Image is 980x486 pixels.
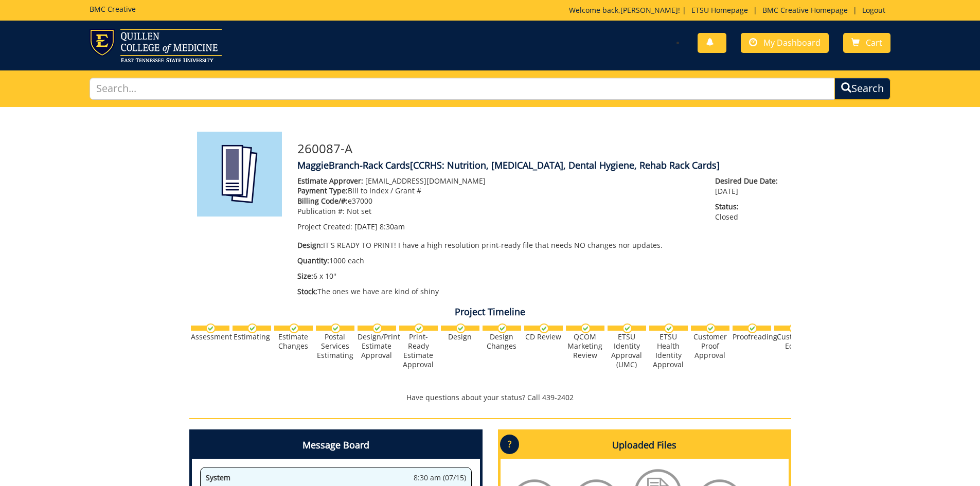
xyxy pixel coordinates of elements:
p: Bill to Index / Grant # [297,186,700,196]
img: checkmark [289,323,299,333]
img: checkmark [706,323,716,333]
img: Product featured image [197,132,282,217]
span: Quantity: [297,256,329,265]
p: Have questions about your status? Call 439-2402 [189,392,791,403]
a: My Dashboard [741,33,829,53]
p: 1000 each [297,256,700,266]
span: [CCRHS: Nutrition, [MEDICAL_DATA], Dental Hygiene, Rehab Rack Cards] [410,159,720,171]
p: [EMAIL_ADDRESS][DOMAIN_NAME] [297,176,700,186]
span: Publication #: [297,206,345,216]
p: [DATE] [715,176,783,196]
span: System [206,473,230,482]
div: Design/Print Estimate Approval [358,332,396,360]
p: Closed [715,202,783,222]
div: Postal Services Estimating [316,332,354,360]
span: Desired Due Date: [715,176,783,186]
p: The ones we have are kind of shiny [297,286,700,297]
a: [PERSON_NAME] [620,5,678,15]
span: Cart [866,37,882,48]
img: checkmark [539,323,549,333]
div: Print-Ready Estimate Approval [399,332,438,369]
div: Design [441,332,479,341]
h4: Uploaded Files [501,432,789,459]
img: checkmark [747,323,757,333]
span: Project Created: [297,222,352,231]
img: checkmark [497,323,507,333]
p: 6 x 10'' [297,271,700,281]
h4: Message Board [192,432,480,459]
p: e37000 [297,196,700,206]
p: ? [500,435,519,454]
img: checkmark [789,323,799,333]
a: Cart [843,33,890,53]
div: QCOM Marketing Review [566,332,604,360]
span: Status: [715,202,783,212]
div: Assessment [191,332,229,341]
img: checkmark [664,323,674,333]
span: Billing Code/#: [297,196,348,206]
span: My Dashboard [763,37,821,48]
div: Proofreading [733,332,771,341]
a: ETSU Homepage [686,5,753,15]
span: Design: [297,240,323,250]
input: Search... [90,78,835,100]
img: checkmark [331,323,341,333]
span: Not set [347,206,371,216]
span: Size: [297,271,313,281]
div: ETSU Identity Approval (UMC) [608,332,646,369]
div: Design Changes [483,332,521,351]
p: Welcome back, ! | | | [569,5,890,15]
span: Estimate Approver: [297,176,363,186]
div: Customer Edits [774,332,813,351]
img: checkmark [581,323,591,333]
div: Estimating [233,332,271,341]
div: Estimate Changes [274,332,313,351]
img: checkmark [456,323,466,333]
div: Customer Proof Approval [691,332,729,360]
div: CD Review [524,332,563,341]
span: Stock: [297,286,317,296]
h5: BMC Creative [90,5,136,13]
img: checkmark [622,323,632,333]
h3: 260087-A [297,142,783,155]
span: 8:30 am (07/15) [414,473,466,483]
img: ETSU logo [90,29,222,62]
button: Search [834,78,890,100]
span: [DATE] 8:30am [354,222,405,231]
p: IT'S READY TO PRINT! I have a high resolution print-ready file that needs NO changes nor updates. [297,240,700,250]
img: checkmark [206,323,216,333]
div: ETSU Health Identity Approval [649,332,688,369]
span: Payment Type: [297,186,348,195]
img: checkmark [247,323,257,333]
h4: Project Timeline [189,307,791,317]
a: BMC Creative Homepage [757,5,853,15]
img: checkmark [414,323,424,333]
img: checkmark [372,323,382,333]
h4: MaggieBranch-Rack Cards [297,160,783,171]
a: Logout [857,5,890,15]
